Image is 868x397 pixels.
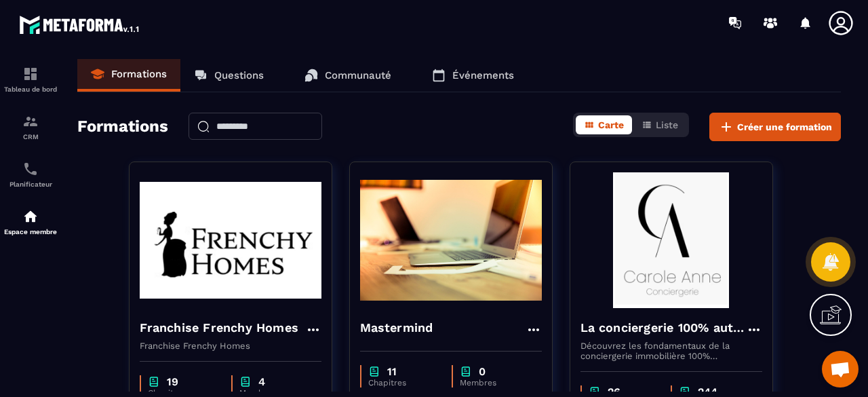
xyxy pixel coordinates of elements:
p: Espace membre [3,228,58,235]
a: formationformationTableau de bord [3,56,58,103]
img: chapter [239,375,252,388]
p: 0 [479,365,486,378]
h4: Franchise Frenchy Homes [140,318,299,337]
p: 19 [167,375,178,388]
p: Questions [214,69,264,81]
img: formation [22,113,39,130]
img: formation-background [580,172,762,308]
h4: La conciergerie 100% automatisée [580,318,746,337]
img: chapter [460,365,472,378]
a: Questions [180,59,277,92]
p: 11 [387,365,397,378]
p: Franchise Frenchy Homes [140,341,321,351]
p: 4 [258,375,265,388]
a: Ouvrir le chat [822,351,859,387]
span: Carte [598,119,624,130]
a: Événements [418,59,528,92]
img: formation-background [140,172,321,308]
p: Découvrez les fondamentaux de la conciergerie immobilière 100% automatisée. Cette formation est c... [580,341,762,361]
p: Communauté [325,69,391,81]
a: automationsautomationsEspace membre [3,198,58,246]
p: Formations [111,68,167,80]
img: chapter [368,365,380,378]
p: CRM [3,133,58,140]
img: logo [19,12,141,37]
p: Chapitres [368,378,438,387]
img: formation [22,66,39,82]
p: Membres [460,378,528,387]
a: formationformationCRM [3,103,58,151]
button: Créer une formation [709,113,841,141]
a: Communauté [291,59,405,92]
a: schedulerschedulerPlanificateur [3,151,58,198]
p: Tableau de bord [3,86,58,93]
button: Liste [633,115,686,134]
img: chapter [148,375,160,388]
img: formation-background [360,172,542,308]
p: Planificateur [3,181,58,188]
span: Créer une formation [737,120,832,134]
img: scheduler [22,161,39,177]
span: Liste [656,119,678,130]
p: Événements [452,69,514,81]
a: Formations [77,59,180,92]
h2: Formations [77,113,168,141]
img: automations [22,208,39,225]
button: Carte [576,115,632,134]
h4: Mastermind [360,318,433,337]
